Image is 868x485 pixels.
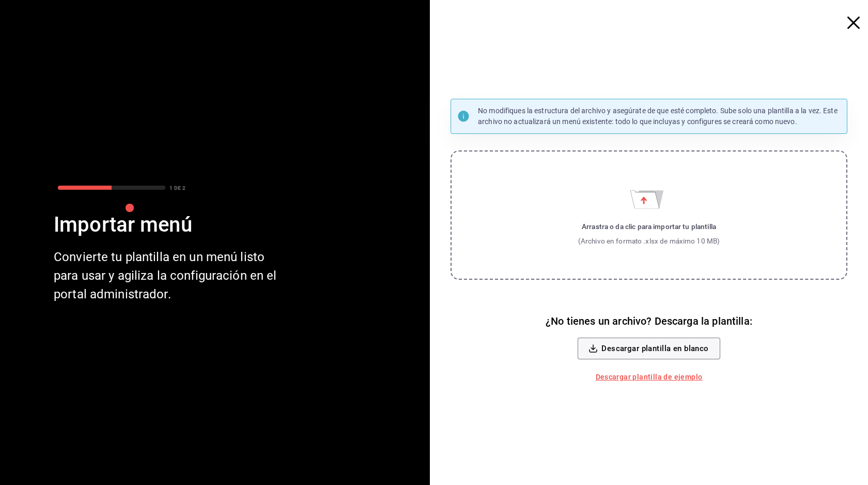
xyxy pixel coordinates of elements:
[578,236,720,246] div: (Archivo en formato .xlsx de máximo 10 MB)
[546,313,752,329] h6: ¿No tienes un archivo? Descarga la plantilla:
[578,338,720,359] button: Descargar plantilla en blanco
[592,368,707,387] a: Descargar plantilla de ejemplo
[578,221,720,232] div: Arrastra o da clic para importar tu plantilla
[451,150,847,280] label: Importar menú
[54,210,285,239] div: Importar menú
[169,184,185,192] div: 1 DE 2
[54,248,285,304] div: Convierte tu plantilla en un menú listo para usar y agiliza la configuración en el portal adminis...
[478,105,841,127] p: No modifiques la estructura del archivo y asegúrate de que esté completo. Sube solo una plantilla...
